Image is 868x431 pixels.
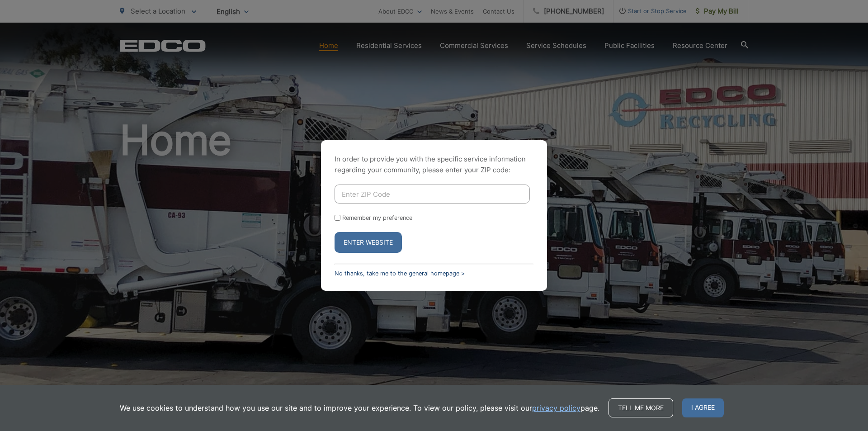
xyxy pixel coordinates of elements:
[682,398,724,417] span: I agree
[335,185,530,204] input: Enter ZIP Code
[609,398,673,417] a: Tell me more
[335,154,533,175] p: In order to provide you with the specific service information regarding your community, please en...
[335,270,465,277] a: No thanks, take me to the general homepage >
[120,403,599,413] p: We use cookies to understand how you use our site and to improve your experience. To view our pol...
[532,403,580,413] a: privacy policy
[335,232,402,253] button: Enter Website
[342,214,412,221] label: Remember my preference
